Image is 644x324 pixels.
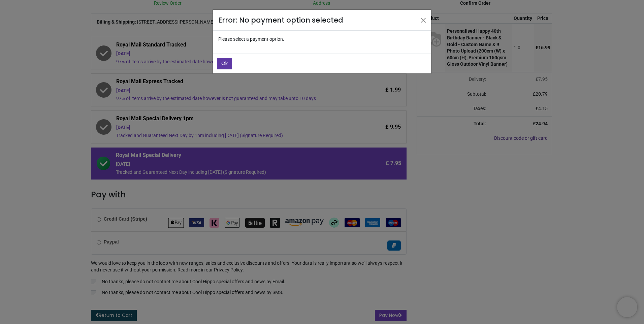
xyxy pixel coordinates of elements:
[617,297,637,317] iframe: Brevo live chat
[218,15,347,25] h4: Error: No payment option selected
[213,31,431,48] p: Please select a payment option.
[217,58,232,69] button: Ok
[221,60,228,67] span: Ok
[418,15,428,25] button: Close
